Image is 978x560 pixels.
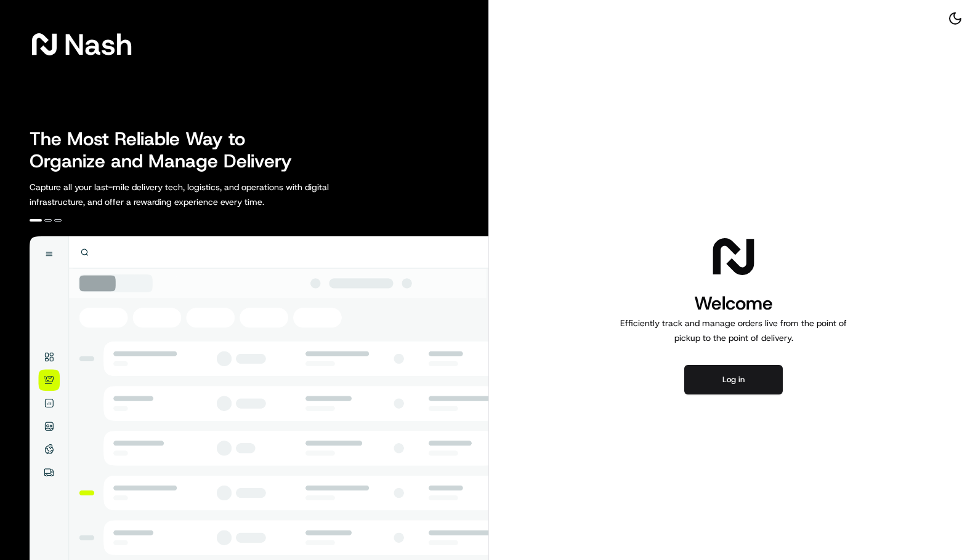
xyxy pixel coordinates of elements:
h1: Welcome [615,291,852,316]
span: Nash [64,32,132,57]
p: Efficiently track and manage orders live from the point of pickup to the point of delivery. [615,316,852,345]
p: Capture all your last-mile delivery tech, logistics, and operations with digital infrastructure, ... [30,180,384,209]
button: Log in [684,365,783,394]
h2: The Most Reliable Way to Organize and Manage Delivery [30,128,305,172]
